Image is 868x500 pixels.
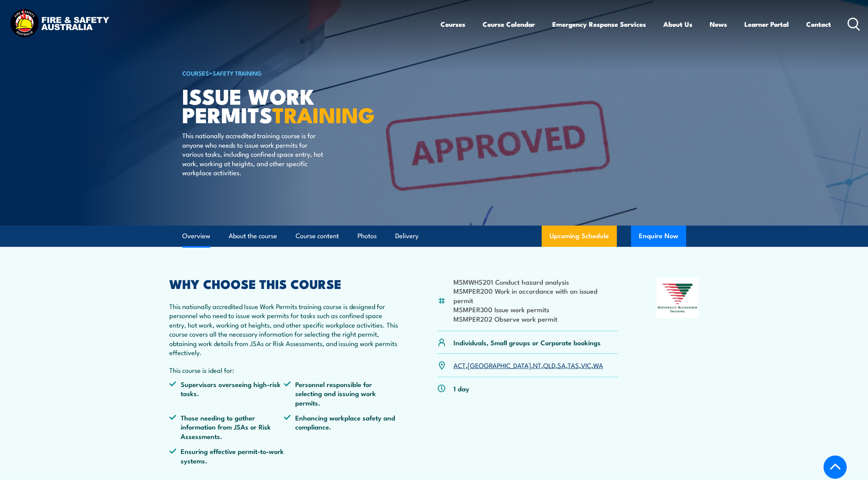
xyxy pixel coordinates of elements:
[593,360,603,370] a: WA
[453,384,469,393] p: 1 day
[182,131,326,177] p: This nationally accredited training course is for anyone who needs to issue work permits for vari...
[357,226,377,246] a: Photos
[453,305,618,314] li: MSMPER300 Issue work permits
[284,413,399,441] li: Enhancing workplace safety and compliance.
[542,226,617,247] a: Upcoming Schedule
[182,69,209,77] a: COURSES
[182,226,210,246] a: Overview
[552,14,646,35] a: Emergency Response Services
[453,338,601,347] p: Individuals, Small groups or Corporate bookings
[453,360,466,370] a: ACT
[568,360,579,370] a: TAS
[657,278,699,318] img: Nationally Recognised Training logo.
[453,314,618,323] li: MSMPER202 Observe work permit
[631,226,686,247] button: Enquire Now
[663,14,692,35] a: About Us
[453,286,618,305] li: MSMPER200 Work in accordance with an issued permit
[543,360,555,370] a: QLD
[272,98,375,130] strong: TRAINING
[296,226,339,246] a: Course content
[806,14,831,35] a: Contact
[182,68,377,78] h6: >
[468,360,531,370] a: [GEOGRAPHIC_DATA]
[453,361,603,370] p: , , , , , , ,
[533,360,541,370] a: NT
[182,87,377,123] h1: Issue Work Permits
[169,446,284,465] li: Ensuring effective permit-to-work systems.
[557,360,566,370] a: SA
[284,380,399,407] li: Personnel responsible for selecting and issuing work permits.
[710,14,727,35] a: News
[395,226,418,246] a: Delivery
[440,14,465,35] a: Courses
[169,302,399,357] p: This nationally accredited Issue Work Permits training course is designed for personnel who need ...
[169,380,284,407] li: Supervisors overseeing high-risk tasks.
[213,69,262,77] a: Safety Training
[453,277,618,286] li: MSMWHS201 Conduct hazard analysis
[581,360,591,370] a: VIC
[169,413,284,441] li: Those needing to gather information from JSAs or Risk Assessments.
[169,278,399,289] h2: WHY CHOOSE THIS COURSE
[483,14,535,35] a: Course Calendar
[169,365,399,374] p: This course is ideal for:
[744,14,789,35] a: Learner Portal
[229,226,277,246] a: About the course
